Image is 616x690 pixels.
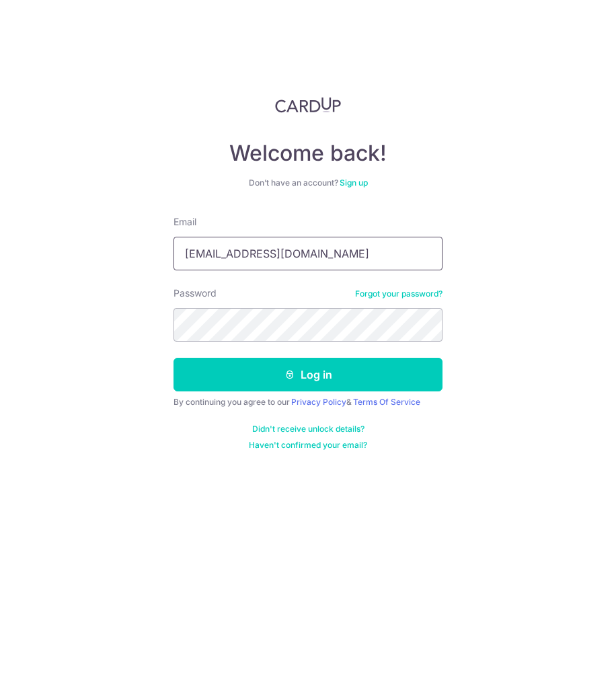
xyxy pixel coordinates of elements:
label: Password [174,286,217,300]
a: Terms Of Service [353,397,420,407]
button: Log in [174,358,442,391]
input: Enter your Email [174,237,442,270]
a: Haven't confirmed your email? [249,440,367,451]
a: Privacy Policy [291,397,346,407]
a: Forgot your password? [355,289,442,299]
div: By continuing you agree to our & [174,397,442,408]
h4: Welcome back! [174,140,442,167]
label: Email [174,215,196,229]
div: Don’t have an account? [174,178,442,188]
a: Sign up [340,178,368,188]
img: CardUp Logo [275,97,341,113]
a: Didn't receive unlock details? [252,424,364,434]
